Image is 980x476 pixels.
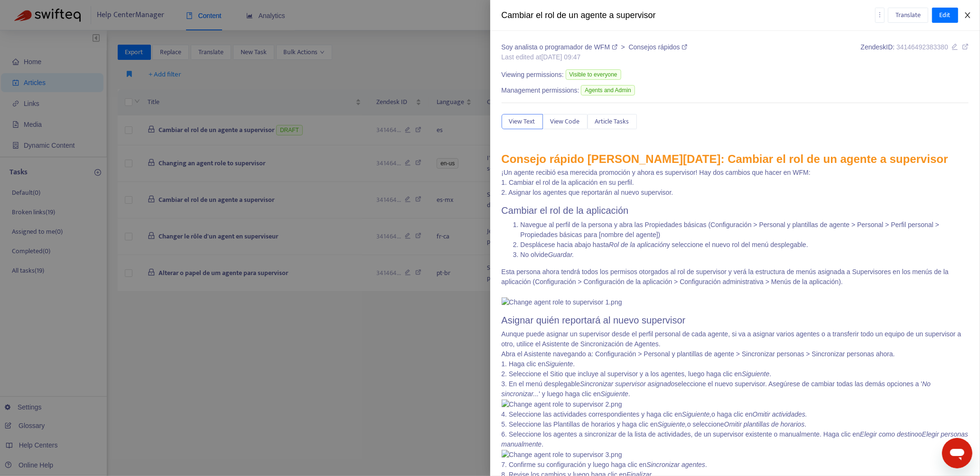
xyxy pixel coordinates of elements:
[961,11,974,20] button: Close
[896,10,921,20] span: Translate
[548,251,574,258] em: Guardar.
[724,420,805,428] em: Omitir plantillas de horarios
[896,43,948,51] span: 34146492383380
[551,116,580,127] span: View Code
[502,42,688,52] div: >
[595,116,629,127] span: Article Tasks
[502,205,969,216] h2: Cambiar el rol de la aplicación
[581,85,635,95] span: Agents and Admin
[942,438,972,468] iframe: Button to launch messaging window
[521,240,969,250] li: Desplácese hacia abajo hasta y seleccione el nuevo rol del menú desplegable.
[502,52,688,62] div: Last edited at [DATE] 09:47
[502,400,622,409] img: Change agent role to supervisor 2.png
[877,11,883,18] span: more
[566,69,621,80] span: Visible to everyone
[502,9,875,22] div: Cambiar el rol de un agente a supervisor
[646,461,705,468] em: Sincronizar agentes
[609,241,666,248] em: Rol de la aplicación
[629,43,688,51] a: Consejos rápidos
[502,151,969,198] p: ¡Un agente recibió esa merecida promoción y ahora es supervisor! Hay dos cambios que hacer en WFM...
[502,267,969,307] p: Esta persona ahora tendrá todos los permisos otorgados al rol de supervisor y verá la estructura ...
[861,42,969,62] div: Zendesk ID:
[580,380,674,388] em: Sincronizar supervisor asignado
[860,430,918,438] em: Elegir como destino
[502,86,579,95] span: Management permissions:
[875,8,885,23] button: more
[658,420,687,428] em: Siguiente,
[502,43,619,51] a: Soy analista o programador de WFM
[601,390,628,398] em: Siguiente
[521,220,969,240] li: Navegue al perfil de la persona y abra las Propiedades básicas (Configuración > Personal y planti...
[502,297,622,307] img: Change agent role to supervisor 1.png
[682,410,711,418] em: Siguiente,
[888,8,928,23] button: Translate
[502,70,564,80] span: Viewing permissions:
[964,11,971,19] span: close
[521,250,969,260] li: No olvide
[502,152,948,165] strong: Consejo rápido [PERSON_NAME][DATE]: Cambiar el rol de un agente a supervisor
[940,10,951,20] span: Edit
[502,314,969,326] h2: Asignar quién reportará al nuevo supervisor
[932,8,958,23] button: Edit
[742,370,769,378] em: Siguiente
[502,114,543,129] button: View Text
[543,114,588,129] button: View Code
[509,116,535,127] span: View Text
[588,114,637,129] button: Article Tasks
[545,360,573,368] em: Siguiente
[753,410,807,418] em: Omitir actividades.
[502,430,969,448] em: Elegir personas manualmente
[502,450,622,460] img: Change agent role to supervisor 3.png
